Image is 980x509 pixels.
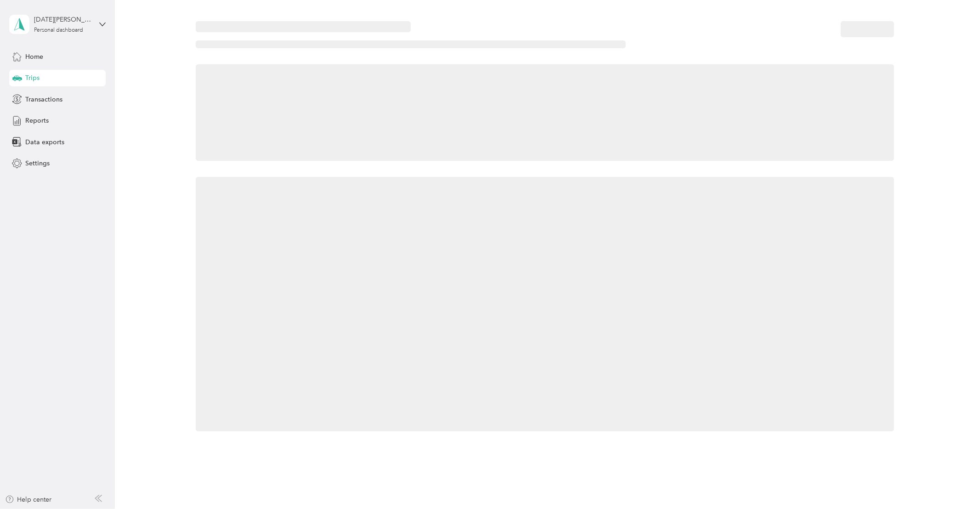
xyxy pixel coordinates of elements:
iframe: Everlance-gr Chat Button Frame [929,458,980,509]
span: Home [25,52,43,62]
span: Trips [25,73,40,83]
span: Data exports [25,137,64,147]
div: Personal dashboard [34,28,83,33]
span: Settings [25,158,50,168]
span: Transactions [25,95,62,104]
span: Reports [25,116,49,125]
button: Help center [5,495,52,504]
div: [DATE][PERSON_NAME] [34,15,91,24]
